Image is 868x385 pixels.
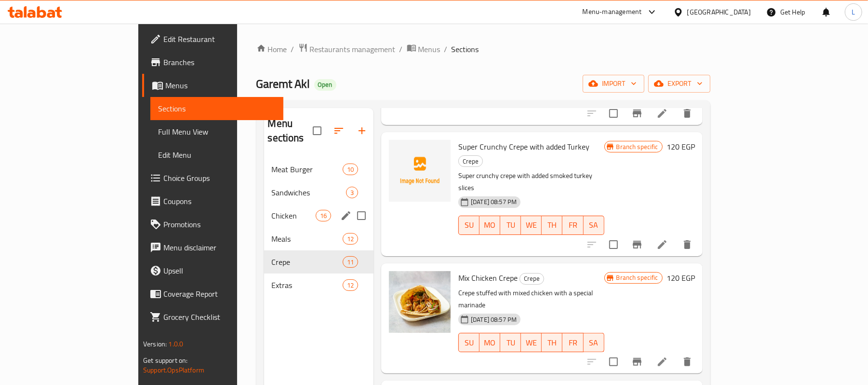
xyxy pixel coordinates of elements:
[583,75,644,93] button: import
[316,210,331,221] div: items
[264,204,374,227] div: Chicken16edit
[142,282,283,305] a: Coverage Report
[142,74,283,97] a: Menus
[163,33,276,45] span: Edit Restaurant
[142,259,283,282] a: Upsell
[467,197,521,206] span: [DATE] 08:57 PM
[142,305,283,329] a: Grocery Checklist
[291,43,294,55] li: /
[603,103,624,124] span: Select to update
[458,333,480,352] button: SU
[314,81,336,89] span: Open
[584,333,604,352] button: SA
[603,234,624,255] span: Select to update
[142,27,283,51] a: Edit Restaurant
[542,216,562,235] button: TH
[264,274,374,297] div: Extras12
[143,338,167,350] span: Version:
[463,218,476,232] span: SU
[648,75,710,93] button: export
[298,43,396,55] a: Restaurants management
[676,102,699,125] button: delete
[268,116,313,145] h2: Menu sections
[444,43,448,55] li: /
[626,350,649,373] button: Branch-specific-item
[588,336,601,350] span: SA
[656,356,668,368] a: Edit menu item
[418,43,441,55] span: Menus
[346,187,358,198] div: items
[613,273,662,282] span: Branch specific
[310,43,396,55] span: Restaurants management
[459,156,482,167] span: Crepe
[852,7,855,17] span: L
[165,80,276,91] span: Menus
[347,188,358,197] span: 3
[168,338,183,350] span: 1.0.0
[163,172,276,184] span: Choice Groups
[343,256,358,268] div: items
[452,43,479,55] span: Sections
[272,164,343,175] div: Meat Burger
[163,195,276,207] span: Coupons
[504,336,517,350] span: TU
[520,273,544,285] div: Crepe
[566,336,579,350] span: FR
[389,271,451,333] img: Mix Chicken Crepe
[458,287,604,311] p: Crepe stuffed with mixed chicken with a special marinade
[142,236,283,259] a: Menu disclaimer
[480,216,500,235] button: MO
[142,190,283,213] a: Coupons
[500,216,521,235] button: TU
[143,354,187,367] span: Get support on:
[272,210,316,221] div: Chicken
[525,336,538,350] span: WE
[656,108,668,119] a: Edit menu item
[158,103,276,114] span: Sections
[150,97,283,120] a: Sections
[272,256,343,268] span: Crepe
[467,315,521,324] span: [DATE] 08:57 PM
[546,336,559,350] span: TH
[584,216,604,235] button: SA
[158,149,276,161] span: Edit Menu
[626,233,649,256] button: Branch-specific-item
[256,43,710,55] nav: breadcrumb
[256,73,310,95] span: Garemt Akl
[343,279,358,291] div: items
[626,102,649,125] button: Branch-specific-item
[264,158,374,181] div: Meat Burger10
[163,242,276,253] span: Menu disclaimer
[676,233,699,256] button: delete
[583,6,642,18] div: Menu-management
[343,233,358,245] div: items
[480,333,500,352] button: MO
[272,279,343,291] span: Extras
[339,208,353,223] button: edit
[264,181,374,204] div: Sandwiches3
[307,121,327,141] span: Select all sections
[588,218,601,232] span: SA
[150,143,283,166] a: Edit Menu
[504,218,517,232] span: TU
[343,165,358,174] span: 10
[656,239,668,250] a: Edit menu item
[687,7,751,17] div: [GEOGRAPHIC_DATA]
[613,142,662,151] span: Branch specific
[316,211,331,220] span: 16
[562,216,583,235] button: FR
[142,51,283,74] a: Branches
[264,250,374,274] div: Crepe11
[521,216,542,235] button: WE
[163,311,276,323] span: Grocery Checklist
[163,219,276,230] span: Promotions
[272,187,346,198] div: Sandwiches
[667,140,695,153] h6: 120 EGP
[272,233,343,245] span: Meals
[327,119,350,142] span: Sort sections
[603,352,624,372] span: Select to update
[350,119,374,142] button: Add section
[667,271,695,285] h6: 120 EGP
